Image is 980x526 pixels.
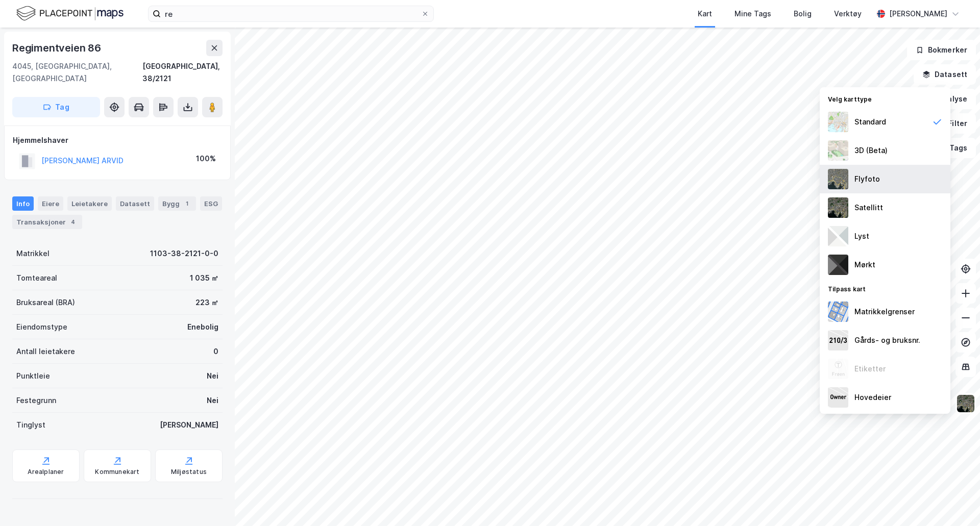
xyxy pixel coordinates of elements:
[834,8,862,20] div: Verktøy
[928,138,976,158] button: Tags
[820,279,950,297] div: Tilpass kart
[16,296,75,309] div: Bruksareal (BRA)
[12,97,100,117] button: Tag
[160,419,218,431] div: [PERSON_NAME]
[16,345,75,358] div: Antall leietakere
[854,116,886,128] div: Standard
[213,345,218,358] div: 0
[854,230,869,242] div: Lyst
[828,387,848,408] img: majorOwner.b5e170eddb5c04bfeeff.jpeg
[854,144,888,157] div: 3D (Beta)
[200,196,222,211] div: ESG
[116,196,154,211] div: Datasett
[16,370,50,382] div: Punktleie
[828,302,848,322] img: cadastreBorders.cfe08de4b5ddd52a10de.jpeg
[28,468,64,476] div: Arealplaner
[16,419,45,431] div: Tinglyst
[854,202,883,214] div: Satellitt
[828,226,848,246] img: luj3wr1y2y3+OchiMxRmMxRlscgabnMEmZ7DJGWxyBpucwSZnsMkZbHIGm5zBJmewyRlscgabnMEmZ7DJGWxyBpucwSZnsMkZ...
[854,391,891,404] div: Hovedeier
[150,247,218,260] div: 1103-38-2121-0-0
[16,321,67,333] div: Eiendomstype
[828,112,848,132] img: Z
[158,196,196,211] div: Bygg
[16,272,57,284] div: Tomteareal
[195,296,218,309] div: 223 ㎡
[12,40,103,56] div: Regimentveien 86
[190,272,218,284] div: 1 035 ㎡
[68,217,78,227] div: 4
[854,306,915,318] div: Matrikkelgrenser
[207,370,218,382] div: Nei
[16,5,124,22] img: logo.f888ab2527a4732fd821a326f86c7f29.svg
[929,477,980,526] iframe: Chat Widget
[187,321,218,333] div: Enebolig
[854,363,886,375] div: Etiketter
[13,134,222,146] div: Hjemmelshaver
[889,8,947,20] div: [PERSON_NAME]
[854,334,920,346] div: Gårds- og bruksnr.
[914,64,976,85] button: Datasett
[854,259,875,271] div: Mørkt
[956,394,975,413] img: 9k=
[161,6,421,21] input: Søk på adresse, matrikkel, gårdeiere, leietakere eller personer
[828,169,848,189] img: Z
[16,394,56,407] div: Festegrunn
[828,255,848,275] img: nCdM7BzjoCAAAAAElFTkSuQmCC
[828,359,848,379] img: Z
[828,330,848,350] img: cadastreKeys.547ab17ec502f5a4ef2b.jpeg
[196,153,216,165] div: 100%
[171,468,207,476] div: Miljøstatus
[828,197,848,218] img: 9k=
[95,468,139,476] div: Kommunekart
[907,40,976,60] button: Bokmerker
[182,198,192,209] div: 1
[734,8,771,20] div: Mine Tags
[820,89,950,108] div: Velg karttype
[854,173,880,185] div: Flyfoto
[698,8,712,20] div: Kart
[927,113,976,134] button: Filter
[12,215,82,229] div: Transaksjoner
[38,196,63,211] div: Eiere
[929,477,980,526] div: Kontrollprogram for chat
[67,196,112,211] div: Leietakere
[794,8,812,20] div: Bolig
[16,247,50,260] div: Matrikkel
[142,60,223,85] div: [GEOGRAPHIC_DATA], 38/2121
[12,60,142,85] div: 4045, [GEOGRAPHIC_DATA], [GEOGRAPHIC_DATA]
[12,196,34,211] div: Info
[828,140,848,161] img: Z
[207,394,218,407] div: Nei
